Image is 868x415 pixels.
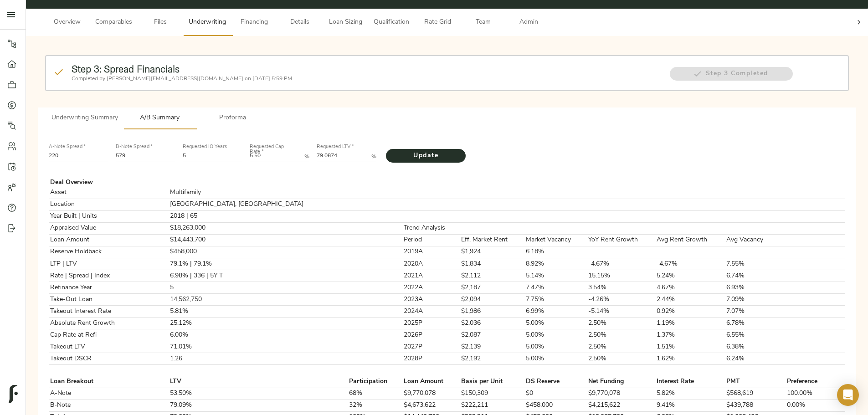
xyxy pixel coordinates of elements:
[460,282,524,294] td: $2,187
[72,63,180,75] strong: Step 3: Spread Financials
[402,318,460,329] td: 2025P
[317,144,354,149] label: Requested LTV
[460,318,524,329] td: $2,036
[348,376,402,388] td: Participation
[169,246,348,258] td: $458,000
[725,258,786,270] td: 7.55%
[402,329,460,341] td: 2026P
[524,318,587,329] td: 5.00%
[466,17,500,28] span: Team
[587,270,655,282] td: 15.15%
[189,17,226,28] span: Underwriting
[183,144,227,149] label: Requested IO Years
[169,187,348,199] td: Multifamily
[725,400,786,411] td: $439,788
[49,329,169,341] td: Cap Rate at Refi
[587,388,655,400] td: $9,770,078
[786,388,845,400] td: 100.00%
[511,17,546,28] span: Admin
[524,306,587,318] td: 6.99%
[460,270,524,282] td: $2,112
[49,179,169,187] td: Deal Overview
[655,341,725,353] td: 1.51%
[460,388,524,400] td: $150,309
[587,258,655,270] td: -4.67%
[460,246,524,258] td: $1,924
[655,306,725,318] td: 0.92%
[587,376,655,388] td: Net Funding
[587,282,655,294] td: 3.54%
[460,234,524,246] td: Eff. Market Rent
[655,400,725,411] td: 9.41%
[282,17,317,28] span: Details
[348,388,402,400] td: 68%
[49,400,169,411] td: B-Note
[169,222,348,234] td: $18,263,000
[49,353,169,365] td: Takeout DSCR
[49,187,169,199] td: Asset
[169,270,348,282] td: 6.98% | 336 | 5Y T
[386,149,466,163] button: Update
[169,282,348,294] td: 5
[169,318,348,329] td: 25.12%
[725,318,786,329] td: 6.78%
[250,144,294,154] label: Requested Cap Rate
[725,376,786,388] td: PMT
[725,282,786,294] td: 6.93%
[116,144,152,149] label: B-Note Spread
[169,210,348,222] td: 2018 | 65
[304,153,309,161] p: %
[460,258,524,270] td: $1,834
[9,385,18,403] img: logo
[460,341,524,353] td: $2,139
[348,400,402,411] td: 32%
[402,400,460,411] td: $4,673,622
[169,400,348,411] td: 79.09%
[725,270,786,282] td: 6.74%
[725,353,786,365] td: 6.24%
[524,282,587,294] td: 7.47%
[49,270,169,282] td: Rate | Spread | Index
[169,199,348,210] td: [GEOGRAPHIC_DATA], [GEOGRAPHIC_DATA]
[49,376,169,388] td: Loan Breakout
[460,400,524,411] td: $222,211
[725,329,786,341] td: 6.55%
[786,400,845,411] td: 0.00%
[587,234,655,246] td: YoY Rent Growth
[402,282,460,294] td: 2022A
[374,17,409,28] span: Qualification
[587,306,655,318] td: -5.14%
[725,388,786,400] td: $568,619
[655,282,725,294] td: 4.67%
[524,329,587,341] td: 5.00%
[655,318,725,329] td: 1.19%
[371,153,376,161] p: %
[655,234,725,246] td: Avg Rent Growth
[524,294,587,306] td: 7.75%
[169,306,348,318] td: 5.81%
[524,376,587,388] td: DS Reserve
[725,294,786,306] td: 7.09%
[169,376,348,388] td: LTV
[524,246,587,258] td: 6.18%
[49,306,169,318] td: Takeout Interest Rate
[402,376,460,388] td: Loan Amount
[587,400,655,411] td: $4,215,622
[655,294,725,306] td: 2.44%
[49,199,169,210] td: Location
[725,341,786,353] td: 6.38%
[524,341,587,353] td: 5.00%
[655,353,725,365] td: 1.62%
[328,17,363,28] span: Loan Sizing
[402,353,460,365] td: 2028P
[129,113,191,124] span: A/B Summary
[524,388,587,400] td: $0
[587,329,655,341] td: 2.50%
[143,17,178,28] span: Files
[460,353,524,365] td: $2,192
[460,306,524,318] td: $1,986
[402,234,460,246] td: Period
[655,376,725,388] td: Interest Rate
[169,294,348,306] td: 14,562,750
[49,144,85,149] label: A-Note Spread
